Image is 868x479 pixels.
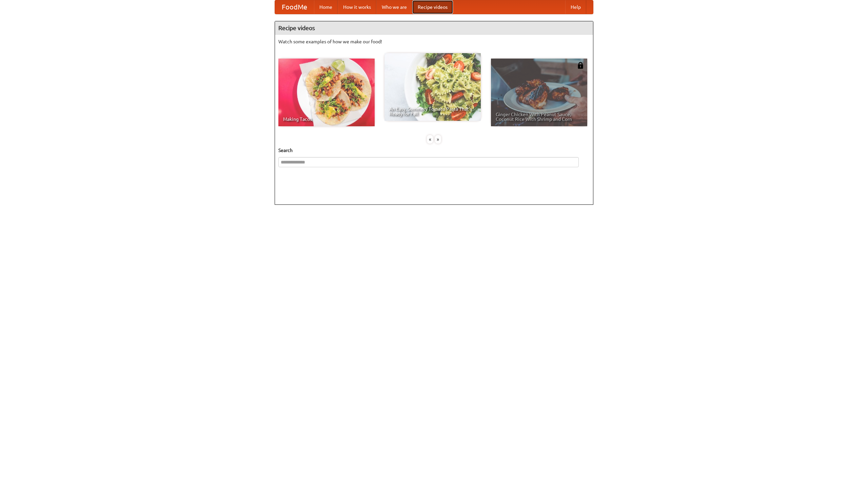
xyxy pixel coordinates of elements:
h5: Search [278,147,590,154]
a: How it works [338,0,376,14]
div: » [435,135,441,144]
div: « [427,135,433,144]
span: An Easy, Summery Tomato Pasta That's Ready for Fall [389,107,476,116]
a: Help [565,0,586,14]
span: Making Tacos [283,117,370,122]
a: Recipe videos [412,0,453,14]
a: Who we are [376,0,412,14]
h4: Recipe videos [275,21,593,35]
p: Watch some examples of how we make our food! [278,38,590,45]
a: Making Tacos [278,59,375,126]
a: FoodMe [275,0,314,14]
img: 483408.png [577,62,584,69]
a: Home [314,0,338,14]
a: An Easy, Summery Tomato Pasta That's Ready for Fall [384,53,481,121]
